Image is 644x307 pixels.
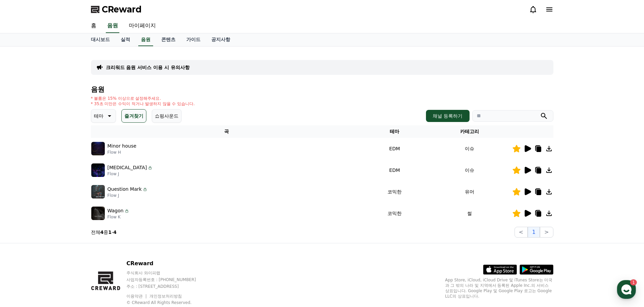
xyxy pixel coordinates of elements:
p: Wagon [108,207,124,214]
p: * 35초 미만은 수익이 적거나 발생하지 않을 수 있습니다. [91,101,195,106]
img: music [91,163,105,177]
button: 즐겨찾기 [121,109,146,123]
a: 가이드 [181,33,206,46]
a: 대시보드 [86,33,115,46]
th: 테마 [362,125,427,138]
p: Minor house [108,143,137,150]
strong: 4 [100,229,104,235]
a: 개인정보처리방침 [149,294,182,299]
strong: 4 [113,229,117,235]
td: 코믹한 [362,203,427,224]
img: music [91,142,105,155]
td: EDM [362,138,427,159]
td: EDM [362,159,427,181]
p: 주식회사 와이피랩 [126,270,209,276]
a: 공지사항 [206,33,236,46]
a: 마이페이지 [123,19,161,33]
p: [MEDICAL_DATA] [108,164,147,171]
p: Flow J [108,193,148,198]
td: 이슈 [427,159,512,181]
p: * 볼륨은 15% 이상으로 설정해주세요. [91,96,195,101]
p: Flow J [108,171,153,177]
p: Question Mark [108,186,142,193]
td: 이슈 [427,138,512,159]
td: 코믹한 [362,181,427,203]
strong: 1 [108,229,112,235]
a: 음원 [138,33,153,46]
a: 실적 [115,33,136,46]
a: 콘텐츠 [156,33,181,46]
p: Flow H [108,150,137,155]
a: CReward [91,4,142,15]
button: > [540,227,553,238]
button: < [515,227,528,238]
a: 홈 [86,19,102,33]
img: music [91,185,105,198]
a: 크리워드 음원 서비스 이용 시 유의사항 [106,64,190,71]
th: 곡 [91,125,362,138]
p: © CReward All Rights Reserved. [126,300,209,305]
p: App Store, iCloud, iCloud Drive 및 iTunes Store는 미국과 그 밖의 나라 및 지역에서 등록된 Apple Inc.의 서비스 상표입니다. Goo... [445,277,553,299]
td: 썰 [427,203,512,224]
button: 쇼핑사운드 [152,109,182,123]
th: 카테고리 [427,125,512,138]
span: CReward [102,4,142,15]
p: CReward [126,259,209,268]
h4: 음원 [91,86,553,93]
a: 이용약관 [126,294,148,299]
p: 주소 : [STREET_ADDRESS] [126,284,209,289]
button: 테마 [91,109,116,123]
p: 사업자등록번호 : [PHONE_NUMBER] [126,277,209,282]
td: 유머 [427,181,512,203]
img: music [91,207,105,220]
p: Flow K [108,214,130,220]
button: 1 [528,227,540,238]
p: 전체 중 - [91,229,117,236]
a: 음원 [106,19,119,33]
button: 채널 등록하기 [426,110,469,122]
p: 테마 [94,111,103,121]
